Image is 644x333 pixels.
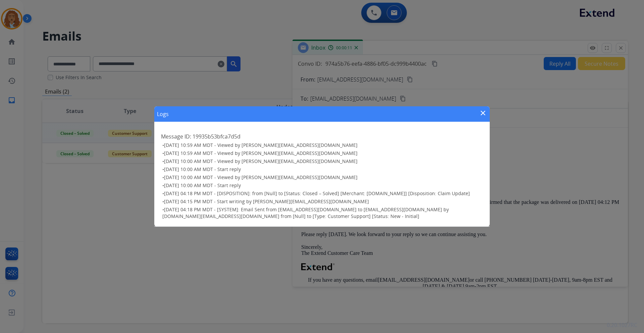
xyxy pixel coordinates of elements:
[162,158,483,165] h3: •
[479,109,487,117] mat-icon: close
[161,133,191,140] span: Message ID:
[162,166,483,173] h3: •
[164,190,470,197] span: [DATE] 04:18 PM MDT - [DISPOSITION]: from [Null] to [Status: Closed – Solved] [Merchant: [DOMAIN_...
[162,206,449,219] span: [DATE] 04:18 PM MDT - [SYSTEM]: Email Sent from [EMAIL_ADDRESS][DOMAIN_NAME] to [EMAIL_ADDRESS][D...
[162,206,483,220] h3: •
[162,174,483,181] h3: •
[607,321,637,329] p: 0.20.1027RC
[162,190,483,197] h3: •
[162,198,483,205] h3: •
[162,150,483,157] h3: •
[162,182,483,189] h3: •
[164,166,241,172] span: [DATE] 10:00 AM MDT - Start reply
[164,150,358,156] span: [DATE] 10:59 AM MDT - Viewed by [PERSON_NAME][EMAIL_ADDRESS][DOMAIN_NAME]
[164,158,358,164] span: [DATE] 10:00 AM MDT - Viewed by [PERSON_NAME][EMAIL_ADDRESS][DOMAIN_NAME]
[164,182,241,188] span: [DATE] 10:00 AM MDT - Start reply
[193,133,240,140] span: 19935b53bfca7d5d
[164,198,369,205] span: [DATE] 04:15 PM MDT - Start writing by [PERSON_NAME][EMAIL_ADDRESS][DOMAIN_NAME]
[162,142,483,149] h3: •
[157,110,169,118] h1: Logs
[164,142,358,148] span: [DATE] 10:59 AM MDT - Viewed by [PERSON_NAME][EMAIL_ADDRESS][DOMAIN_NAME]
[164,174,358,180] span: [DATE] 10:00 AM MDT - Viewed by [PERSON_NAME][EMAIL_ADDRESS][DOMAIN_NAME]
